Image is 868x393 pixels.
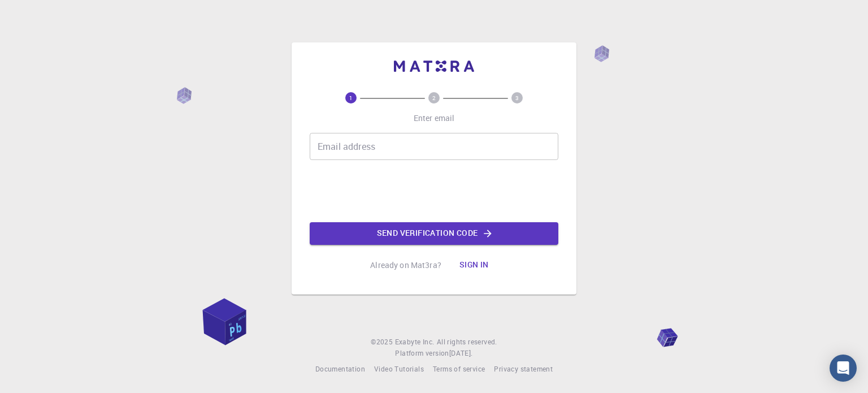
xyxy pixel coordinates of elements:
[433,364,485,373] span: Terms of service
[432,94,436,102] text: 2
[371,336,394,348] span: © 2025
[414,113,455,124] p: Enter email
[348,169,520,213] iframe: reCAPTCHA
[395,337,435,346] span: Exabyte Inc.
[437,336,497,348] span: All rights reserved.
[494,364,553,375] a: Privacy statement
[310,222,558,245] button: Send verification code
[395,336,435,348] a: Exabyte Inc.
[830,355,857,382] div: Open Intercom Messenger
[315,364,365,375] a: Documentation
[515,94,519,102] text: 3
[449,348,473,357] span: [DATE] .
[349,94,353,102] text: 1
[374,364,424,373] span: Video Tutorials
[370,260,441,271] p: Already on Mat3ra?
[395,348,449,359] span: Platform version
[374,364,424,375] a: Video Tutorials
[433,364,485,375] a: Terms of service
[450,254,498,277] button: Sign in
[315,364,365,373] span: Documentation
[449,348,473,359] a: [DATE].
[494,364,553,373] span: Privacy statement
